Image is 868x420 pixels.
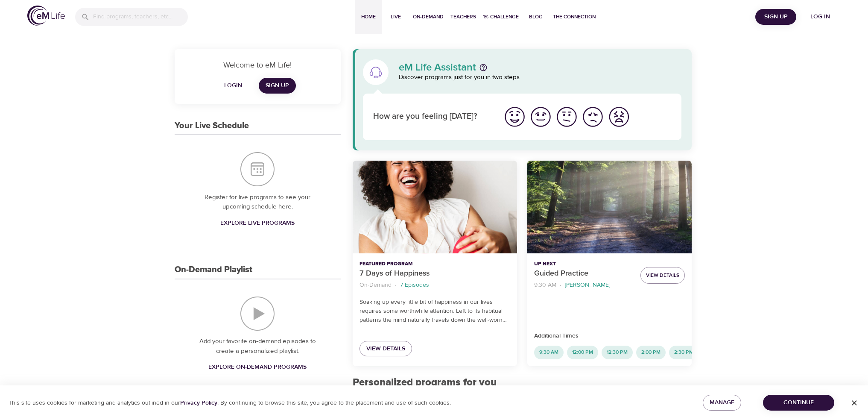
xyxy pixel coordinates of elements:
[353,161,517,253] button: 7 Days of Happiness
[534,279,634,291] nav: breadcrumb
[607,105,631,129] img: worst
[220,218,295,229] span: Explore Live Programs
[703,395,741,411] button: Manage
[555,105,579,129] img: ok
[554,104,580,130] button: I'm feeling ok
[192,337,324,356] p: Add your favorite on-demand episodes to create a personalized playlist.
[373,111,491,123] p: How are you feeling [DATE]?
[755,9,796,25] button: Sign Up
[266,80,289,91] span: Sign Up
[567,346,598,359] div: 12:00 PM
[581,105,605,129] img: bad
[192,193,324,212] p: Register for live programs to see your upcoming schedule here.
[353,376,692,389] h2: Personalized programs for you
[565,281,610,290] p: [PERSON_NAME]
[399,73,682,82] p: Discover programs just for you in two steps
[529,105,552,129] img: good
[763,395,834,411] button: Continue
[534,332,685,341] p: Additional Times
[395,279,397,291] li: ·
[580,104,606,130] button: I'm feeling bad
[669,349,698,356] span: 2:30 PM
[636,346,666,359] div: 2:00 PM
[180,399,217,407] a: Privacy Policy
[359,298,510,325] p: Soaking up every little bit of happiness in our lives requires some worthwhile attention. Left to...
[502,104,528,130] button: I'm feeling great
[567,349,598,356] span: 12:00 PM
[223,80,243,91] span: Login
[534,346,564,359] div: 9:30 AM
[359,260,510,268] p: Featured Program
[359,281,392,290] p: On-Demand
[27,6,65,26] img: logo
[503,105,526,129] img: great
[359,279,510,291] nav: breadcrumb
[534,268,634,279] p: Guided Practice
[534,260,634,268] p: Up Next
[399,62,476,73] p: eM Life Assistant
[413,12,444,21] span: On-Demand
[386,12,406,21] span: Live
[217,215,298,231] a: Explore Live Programs
[240,152,275,186] img: Your Live Schedule
[534,281,556,290] p: 9:30 AM
[770,397,827,408] span: Continue
[602,346,633,359] div: 12:30 PM
[185,59,330,71] p: Welcome to eM Life!
[359,341,412,357] a: View Details
[602,349,633,356] span: 12:30 PM
[240,297,275,331] img: On-Demand Playlist
[450,12,476,21] span: Teachers
[483,12,519,21] span: 1% Challenge
[208,362,307,373] span: Explore On-Demand Programs
[369,65,383,79] img: eM Life Assistant
[93,8,188,26] input: Find programs, teachers, etc...
[759,12,793,22] span: Sign Up
[669,346,698,359] div: 2:30 PM
[640,267,685,284] button: View Details
[646,271,679,280] span: View Details
[205,359,310,375] a: Explore On-Demand Programs
[553,12,596,21] span: The Connection
[259,78,296,94] a: Sign Up
[358,12,379,21] span: Home
[528,104,554,130] button: I'm feeling good
[175,121,249,131] h3: Your Live Schedule
[526,12,546,21] span: Blog
[219,78,247,94] button: Login
[636,349,666,356] span: 2:00 PM
[400,281,429,290] p: 7 Episodes
[606,104,632,130] button: I'm feeling worst
[710,397,734,408] span: Manage
[800,9,841,25] button: Log in
[366,344,405,354] span: View Details
[534,349,564,356] span: 9:30 AM
[359,268,510,279] p: 7 Days of Happiness
[175,265,252,275] h3: On-Demand Playlist
[527,161,692,253] button: Guided Practice
[803,12,837,22] span: Log in
[560,279,561,291] li: ·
